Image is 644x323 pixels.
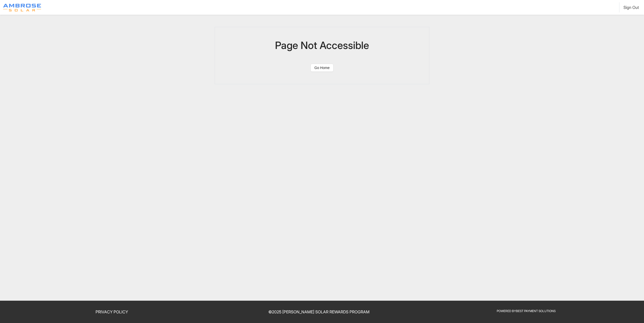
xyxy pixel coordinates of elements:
[218,309,420,315] p: © 2025 [PERSON_NAME] Solar Rewards Program
[227,39,417,52] h1: Page Not Accessible
[623,5,639,10] a: Sign Out
[310,64,334,72] button: Go Home
[497,309,556,313] a: Powered ByBest Payment Solutions
[315,65,330,71] span: Go Home
[310,65,334,70] a: Go Home
[96,309,128,314] a: Privacy Policy
[3,4,41,11] img: Program logo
